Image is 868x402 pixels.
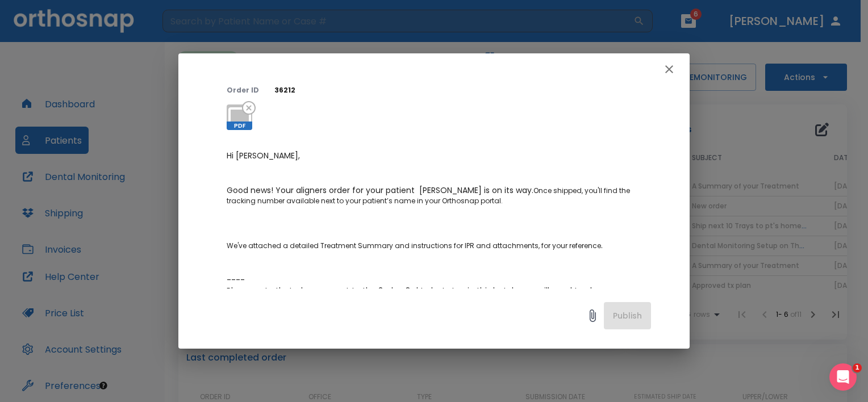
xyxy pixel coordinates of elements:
[227,185,651,206] p: Once shipped, you'll find the tracking number available next to your patient’s name in your Ortho...
[227,230,651,251] p: We've attached a detailed Treatment Summary and instructions for IPR and attachments, for your re...
[227,122,252,130] span: PDF
[601,240,603,251] span: .
[227,85,261,95] p: Order ID
[274,85,651,95] p: 36212
[227,150,300,161] span: Hi [PERSON_NAME],
[227,185,533,196] span: Good news! Your aligners order for your patient [PERSON_NAME] is on its way.
[853,363,862,372] span: 1
[829,363,857,391] iframe: Intercom live chat
[227,274,649,318] span: ---- Please note that when you get to the 2nd or 3rd to last step in this batch, you will need to...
